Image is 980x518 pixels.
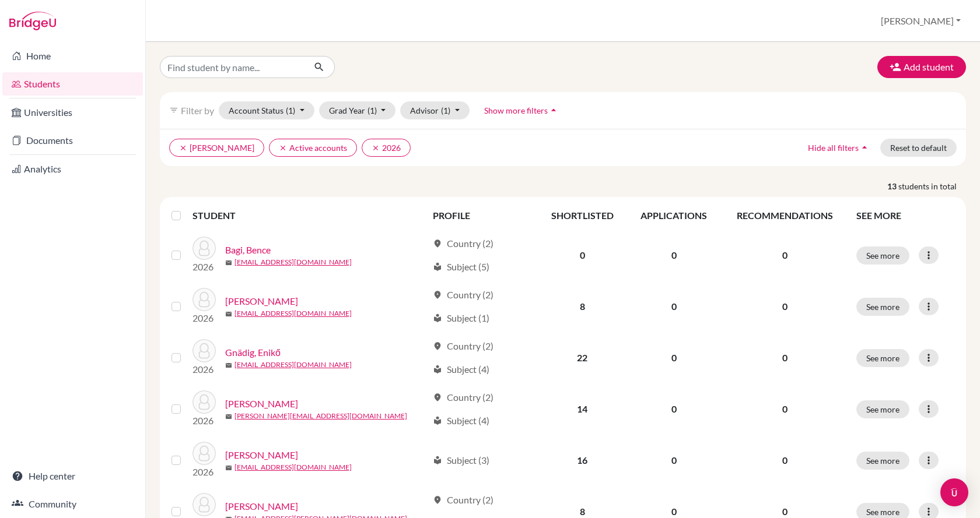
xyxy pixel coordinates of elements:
button: [PERSON_NAME] [876,10,966,32]
input: Find student by name... [160,56,304,78]
span: location_on [433,290,442,299]
a: Students [2,72,143,96]
img: Németh, Adél [192,493,216,516]
button: Grad Year(1) [319,101,396,119]
img: Eigler, András [192,288,216,311]
button: See more [856,349,909,367]
div: Country (2) [433,390,494,404]
i: clear [279,144,287,152]
span: location_on [433,239,442,248]
th: PROFILE [426,202,538,230]
button: Add student [877,56,966,78]
th: STUDENT [192,202,426,230]
th: SHORTLISTED [538,202,627,230]
p: 0 [728,453,842,467]
i: arrow_drop_up [859,142,870,153]
span: local_library [433,262,442,272]
a: [EMAIL_ADDRESS][DOMAIN_NAME] [235,257,352,267]
button: See more [856,298,909,316]
td: 0 [627,435,721,486]
a: [PERSON_NAME][EMAIL_ADDRESS][DOMAIN_NAME] [235,411,407,421]
button: clear[PERSON_NAME] [169,139,264,157]
span: location_on [433,393,442,402]
i: filter_list [169,105,178,115]
img: Bagi, Bence [192,237,216,260]
p: 0 [728,402,842,416]
div: Open Intercom Messenger [940,478,968,506]
a: [PERSON_NAME] [225,397,298,411]
span: Show more filters [484,105,548,115]
span: mail [225,311,232,318]
span: (1) [441,105,450,115]
a: [PERSON_NAME] [225,448,298,462]
img: Katzer, Alexandra [192,390,216,414]
a: Analytics [2,157,143,181]
td: 0 [538,230,627,281]
span: location_on [433,495,442,505]
img: Bridge-U [9,12,56,30]
div: Subject (4) [433,362,489,376]
p: 2026 [192,465,216,479]
span: local_library [433,313,442,323]
a: Universities [2,101,143,124]
div: Country (2) [433,237,494,251]
a: Home [2,44,143,68]
a: Documents [2,129,143,152]
span: mail [225,259,232,266]
td: 0 [627,281,721,332]
button: Account Status(1) [219,101,314,119]
p: 0 [728,299,842,313]
button: See more [856,452,909,470]
img: Gnädig, Enikő [192,339,216,362]
i: clear [179,144,187,152]
div: Subject (3) [433,453,489,467]
button: Reset to default [880,139,957,157]
div: Country (2) [433,493,494,507]
td: 0 [627,230,721,281]
span: (1) [367,105,377,115]
a: [EMAIL_ADDRESS][DOMAIN_NAME] [235,360,352,370]
span: local_library [433,456,442,465]
a: [PERSON_NAME] [225,294,298,308]
span: students in total [898,180,966,192]
i: arrow_drop_up [548,104,559,116]
td: 16 [538,435,627,486]
span: local_library [433,416,442,425]
a: [PERSON_NAME] [225,499,298,513]
div: Country (2) [433,339,494,353]
th: APPLICATIONS [627,202,721,230]
strong: 13 [887,180,898,192]
span: mail [225,362,232,369]
p: 0 [728,248,842,262]
td: 22 [538,332,627,383]
img: Menyhárt, Maja [192,442,216,465]
p: 2026 [192,311,216,325]
span: (1) [286,105,295,115]
span: mail [225,413,232,420]
i: clear [372,144,380,152]
span: mail [225,464,232,471]
a: Gnädig, Enikő [225,346,281,360]
th: SEE MORE [849,202,961,230]
p: 2026 [192,414,216,428]
a: Bagi, Bence [225,243,271,257]
span: local_library [433,365,442,374]
td: 14 [538,383,627,435]
span: Filter by [181,105,214,116]
td: 0 [627,332,721,383]
div: Country (2) [433,288,494,302]
td: 0 [627,383,721,435]
span: location_on [433,341,442,351]
div: Subject (5) [433,260,489,274]
div: Subject (1) [433,311,489,325]
a: Help center [2,464,143,488]
button: Show more filtersarrow_drop_up [474,101,569,119]
button: Hide all filtersarrow_drop_up [798,139,880,157]
a: [EMAIL_ADDRESS][DOMAIN_NAME] [235,462,352,473]
p: 2026 [192,260,216,274]
button: clear2026 [362,139,411,157]
button: clearActive accounts [269,139,357,157]
p: 2026 [192,362,216,376]
th: RECOMMENDATIONS [721,202,849,230]
div: Subject (4) [433,414,489,428]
